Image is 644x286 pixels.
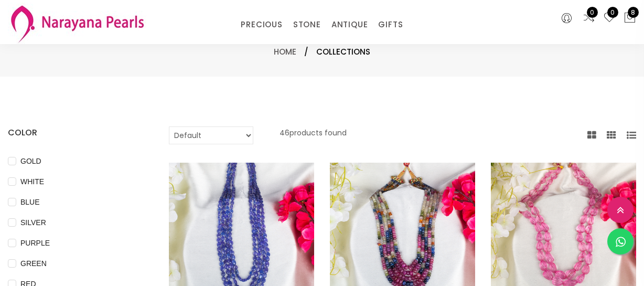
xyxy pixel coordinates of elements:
span: Collections [316,46,370,58]
span: 8 [628,7,639,18]
a: GIFTS [378,17,403,33]
span: BLUE [16,196,44,208]
span: / [304,46,308,58]
a: STONE [293,17,321,33]
span: SILVER [16,217,50,228]
a: 0 [603,12,616,25]
button: 8 [624,12,636,25]
a: Home [274,46,296,57]
span: WHITE [16,176,48,187]
p: 46 products found [280,126,347,144]
span: 0 [607,7,618,18]
a: 0 [583,12,595,25]
span: GOLD [16,155,46,167]
span: 0 [587,7,598,18]
span: GREEN [16,258,51,269]
a: PRECIOUS [241,17,282,33]
a: ANTIQUE [331,17,368,33]
h4: COLOR [8,126,137,139]
span: PURPLE [16,237,54,249]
